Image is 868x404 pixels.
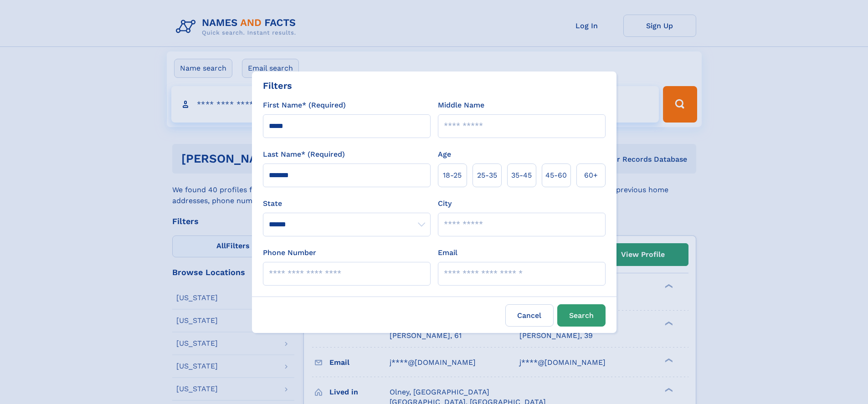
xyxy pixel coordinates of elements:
button: Search [557,304,606,327]
label: Phone Number [263,247,316,258]
label: Last Name* (Required) [263,149,345,160]
span: 18‑25 [443,170,462,181]
span: 60+ [584,170,598,181]
label: Age [438,149,451,160]
label: Cancel [505,304,554,327]
span: 45‑60 [545,170,567,181]
label: Middle Name [438,100,484,111]
label: City [438,198,452,209]
div: Filters [263,79,292,92]
label: State [263,198,431,209]
label: Email [438,247,457,258]
label: First Name* (Required) [263,100,346,111]
span: 35‑45 [511,170,532,181]
span: 25‑35 [477,170,497,181]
